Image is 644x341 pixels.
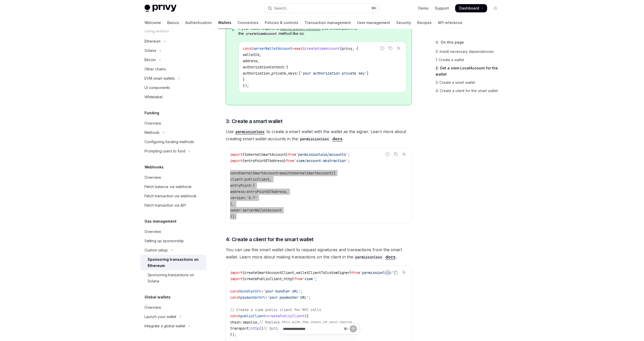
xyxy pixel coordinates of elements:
button: Toggle dark mode [491,4,500,12]
a: Other chains [140,64,206,74]
span: createSmartAccountClient [245,270,294,275]
span: from [288,152,296,157]
span: [ [299,71,301,76]
a: 1: Create a wallet [436,56,504,64]
span: }); [243,83,249,88]
span: from [352,270,360,275]
a: Policies & controls [265,17,298,29]
a: Fetch transaction via API [140,201,206,210]
span: ({ [331,171,335,175]
span: If your wallet requires an , you should pass it to the method like so: [238,26,406,36]
div: Solana [144,47,156,54]
span: ({ [304,314,309,318]
span: http [284,277,292,281]
span: client: [230,177,245,182]
span: import [230,158,243,163]
span: { [243,277,245,281]
span: serverWalletAccount [243,208,282,213]
span: ; [300,289,302,294]
a: docs [332,136,342,142]
code: permissionless [298,136,331,142]
span: , { [352,46,358,51]
span: 'your paymaster URL' [267,295,309,300]
span: = [278,171,280,175]
span: await [280,171,290,175]
span: } [243,77,245,82]
span: const [230,314,240,318]
span: ; [348,158,350,163]
span: chain: [230,320,243,324]
span: authorizationContext: [243,65,286,69]
div: Setting up sponsorship [144,238,184,244]
button: Toggle EVM smart wallets section [140,74,206,83]
span: privy [342,46,352,51]
div: Fetch balance via webhook [144,184,192,190]
a: API reference [438,17,462,29]
a: 0: Install necessary dependencies [436,47,504,56]
span: { [243,158,245,163]
button: Send message [350,325,357,332]
span: // Create a viem public client for RPC calls [230,307,321,312]
span: walletId [243,52,259,57]
span: { [286,65,288,69]
span: }); [230,214,236,219]
button: Toggle Launch your wallet section [140,312,206,321]
a: Recipes [417,17,432,29]
div: Prompting users to fund [144,148,185,154]
span: toKernelSmartAccount [290,171,331,175]
span: ; [348,152,350,157]
span: , [294,270,296,275]
div: Other chains [144,66,166,72]
span: Use to create a smart wallet with the wallet as the signer. Learn more about creating smart walle... [226,128,412,142]
a: Fetch balance via webhook [140,182,206,191]
div: Fetch transaction via webhook [144,193,197,199]
span: = [292,46,294,51]
span: await [294,46,305,51]
span: serverWalletAccount [253,46,292,51]
span: ; [309,295,311,300]
div: Integrate a global wallet [144,323,185,329]
a: Wallets [218,17,231,29]
span: { [243,152,245,157]
a: Basics [167,17,179,29]
span: { [243,270,245,275]
span: } [286,152,288,157]
div: Bitcoin [144,57,156,63]
span: = [261,289,263,294]
span: toKernelSmartAccount [245,152,286,157]
span: ⌘ K [371,6,377,10]
div: Whitelabel [144,94,163,100]
a: UI components [140,83,206,92]
span: ] [367,71,369,76]
button: Report incorrect code [384,269,391,276]
div: Launch your wallet [144,314,176,320]
span: publicClient [245,177,269,182]
div: Custom setup [144,247,168,253]
button: Toggle Methods section [140,128,206,137]
span: import [230,270,243,275]
span: createPublicClient [245,277,282,281]
span: 'viem' [302,277,315,281]
a: Demo [418,6,429,11]
a: Fetch transaction via webhook [140,191,206,201]
span: 3: Create a smart wallet [226,118,282,125]
span: kernelSmartAccount [240,171,278,175]
span: Dashboard [459,6,479,11]
button: Toggle Ethereum section [140,37,206,46]
span: sepolia [243,320,257,324]
a: permissionless [234,129,267,134]
a: docs [385,254,396,260]
input: Ask a question... [283,323,342,335]
div: UI components [144,85,170,91]
button: Ask AI [401,269,407,276]
a: Dashboard [455,4,487,12]
span: On this page [441,39,464,45]
span: } [284,158,286,163]
a: Security [396,17,411,29]
span: ; [315,277,317,281]
a: User management [357,17,390,29]
div: Overview [144,120,161,126]
span: } [350,270,352,275]
button: Report incorrect code [379,45,385,52]
span: = [265,295,267,300]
